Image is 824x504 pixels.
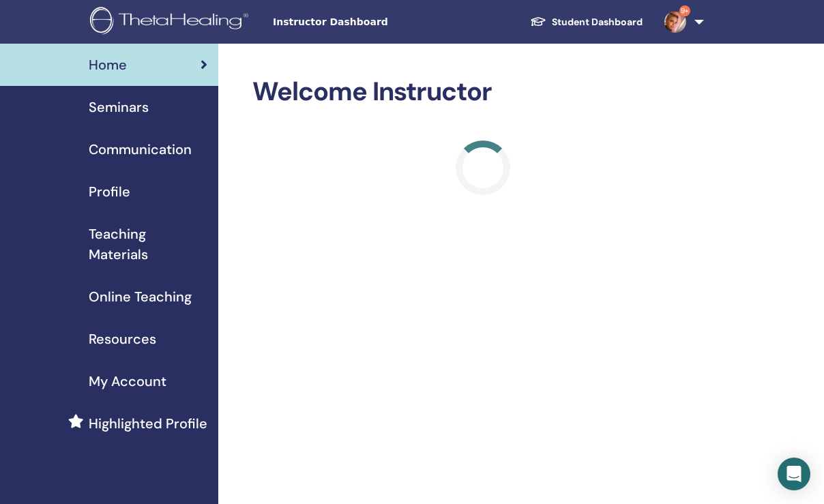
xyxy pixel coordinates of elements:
span: Instructor Dashboard [273,15,477,29]
span: My Account [89,371,166,391]
img: default.jpg [664,11,686,33]
a: Student Dashboard [519,10,653,35]
span: Highlighted Profile [89,413,207,434]
span: Seminars [89,97,149,117]
span: Online Teaching [89,286,192,307]
img: logo.png [90,7,253,38]
span: Communication [89,139,192,160]
div: Open Intercom Messenger [778,458,810,490]
img: graduation-cap-white.svg [530,16,546,27]
span: 9+ [679,5,690,16]
span: Teaching Materials [89,224,207,265]
span: Home [89,55,127,75]
span: Profile [89,181,130,202]
span: Resources [89,329,156,349]
h2: Welcome Instructor [252,76,713,108]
